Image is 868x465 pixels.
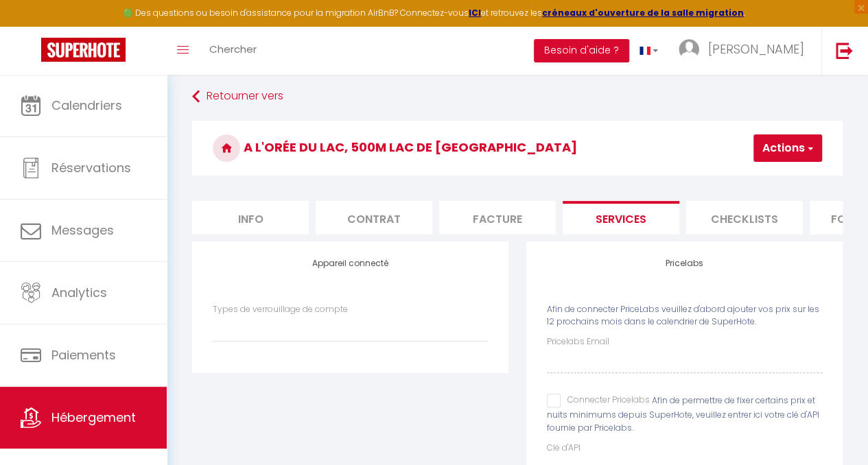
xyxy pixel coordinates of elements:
span: Afin de connecter PriceLabs veuillez d'abord ajouter vos prix sur les 12 prochains mois dans le c... [547,303,819,328]
a: ICI [469,7,481,19]
button: Ouvrir le widget de chat LiveChat [11,5,52,47]
li: Facture [439,201,556,235]
img: Super Booking [41,38,126,62]
li: Services [563,201,679,235]
a: Chercher [199,27,267,75]
button: Besoin d'aide ? [534,39,629,62]
a: créneaux d'ouverture de la salle migration [542,7,744,19]
button: Actions [753,134,822,162]
span: [PERSON_NAME] [708,40,804,58]
img: logout [836,42,853,59]
label: Clé d'API [547,442,580,455]
span: Chercher [209,42,257,56]
a: ... [PERSON_NAME] [668,27,821,75]
span: Messages [51,222,114,239]
label: Pricelabs Email [547,335,609,348]
a: Retourner vers [192,84,843,109]
span: Hébergement [51,409,136,426]
span: Calendriers [51,97,122,114]
h3: A l'Orée du Lac, 500m lac de [GEOGRAPHIC_DATA] [192,121,843,176]
h4: Appareil connecté [213,259,488,268]
li: Checklists [686,201,803,235]
span: Afin de permettre de fixer certains prix et nuits minimums depuis SuperHote, veuillez entrer ici ... [547,394,819,433]
span: Paiements [51,346,116,363]
img: ... [679,39,699,60]
h4: Pricelabs [547,259,822,268]
span: Réservations [51,159,131,176]
span: Analytics [51,284,107,301]
li: Info [192,201,309,235]
li: Contrat [316,201,432,235]
label: Types de verrouillage de compte [213,303,348,316]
